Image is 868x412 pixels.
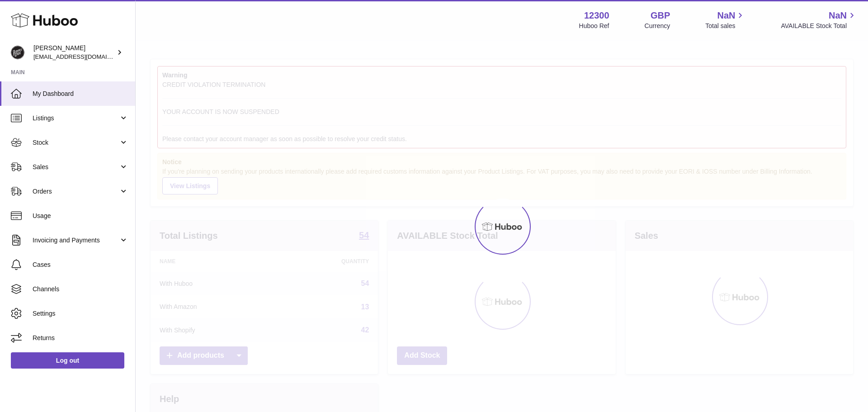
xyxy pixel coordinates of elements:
span: Total sales [705,22,745,30]
a: NaN AVAILABLE Stock Total [781,9,857,30]
span: NaN [717,9,735,22]
span: Sales [33,163,119,171]
span: [EMAIL_ADDRESS][DOMAIN_NAME] [33,53,133,60]
div: Huboo Ref [579,22,609,30]
div: [PERSON_NAME] [33,44,115,61]
strong: GBP [651,9,670,22]
span: AVAILABLE Stock Total [781,22,857,30]
strong: 12300 [584,9,609,22]
span: Listings [33,114,119,123]
span: Channels [33,285,128,294]
span: Usage [33,212,128,220]
a: NaN Total sales [705,9,745,30]
a: Log out [11,352,124,369]
span: Cases [33,260,128,269]
span: Stock [33,138,119,147]
span: NaN [829,9,847,22]
img: internalAdmin-12300@internal.huboo.com [11,46,24,59]
span: My Dashboard [33,90,128,98]
div: Currency [645,22,670,30]
span: Returns [33,334,128,342]
span: Invoicing and Payments [33,236,119,245]
span: Settings [33,309,128,318]
span: Orders [33,187,119,196]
